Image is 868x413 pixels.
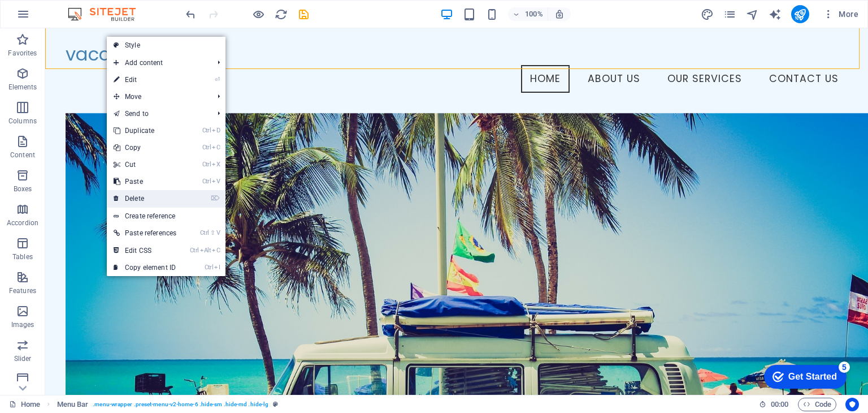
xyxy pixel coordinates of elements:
[798,398,836,411] button: Code
[212,144,220,151] i: C
[297,8,310,21] i: Save (Ctrl+S)
[107,37,225,54] a: Style
[202,127,211,134] i: Ctrl
[212,247,220,254] i: C
[746,7,759,21] button: navigator
[845,398,859,411] button: Usercentrics
[212,178,220,185] i: V
[723,8,736,21] i: Pages (Ctrl+Alt+S)
[803,398,831,411] span: Code
[107,242,183,259] a: CtrlAltCEdit CSS
[508,7,548,21] button: 100%
[746,8,759,21] i: Navigator
[107,105,209,122] a: Send to
[107,173,183,190] a: CtrlVPaste
[273,401,278,407] i: This element is a customizable preset
[65,7,150,21] img: Editor Logo
[93,398,268,411] span: . menu-wrapper .preset-menu-v2-home-6 .hide-sm .hide-md .hide-lg
[275,8,288,21] i: Reload page
[8,83,37,92] p: Elements
[771,398,788,411] span: 00 00
[779,400,780,408] span: :
[33,12,82,23] div: Get Started
[210,229,215,236] i: ⇧
[107,88,209,105] span: Move
[215,76,220,83] i: ⏎
[107,208,225,225] a: Create reference
[107,139,183,156] a: CtrlCCopy
[107,225,183,242] a: Ctrl⇧VPaste references
[202,144,211,151] i: Ctrl
[202,161,211,168] i: Ctrl
[184,7,197,21] button: undo
[9,398,40,411] a: Click to cancel selection. Double-click to open Pages
[7,218,38,227] p: Accordion
[107,122,183,139] a: CtrlDDuplicate
[769,8,782,21] i: AI Writer
[791,5,809,23] button: publish
[211,195,220,202] i: ⌦
[554,9,565,19] i: On resize automatically adjust zoom level to fit chosen device.
[274,7,288,21] button: reload
[9,6,92,29] div: Get Started 5 items remaining, 0% complete
[9,286,36,295] p: Features
[8,49,37,58] p: Favorites
[759,398,789,411] h6: Session time
[251,7,265,21] button: Click here to leave preview mode and continue editing
[12,252,33,261] p: Tables
[10,150,35,160] p: Content
[818,5,863,23] button: More
[57,398,89,411] span: Click to select. Double-click to edit
[297,7,310,21] button: save
[701,7,714,21] button: design
[107,190,183,207] a: ⌦Delete
[701,8,714,21] i: Design (Ctrl+Alt+Y)
[107,156,183,173] a: CtrlXCut
[769,7,782,21] button: text_generator
[200,229,209,236] i: Ctrl
[57,398,279,411] nav: breadcrumb
[202,178,211,185] i: Ctrl
[214,264,220,271] i: I
[216,229,220,236] i: V
[200,247,211,254] i: Alt
[212,127,220,134] i: D
[107,71,183,88] a: ⏎Edit
[11,320,34,329] p: Images
[107,54,209,71] span: Add content
[723,7,737,21] button: pages
[190,247,199,254] i: Ctrl
[823,8,858,20] span: More
[107,259,183,276] a: CtrlICopy element ID
[793,8,806,21] i: Publish
[205,264,214,271] i: Ctrl
[14,184,32,193] p: Boxes
[525,7,543,21] h6: 100%
[8,117,37,126] p: Columns
[14,354,32,363] p: Slider
[184,8,197,21] i: Undo: Delete elements (Ctrl+Z)
[212,161,220,168] i: X
[84,2,95,14] div: 5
